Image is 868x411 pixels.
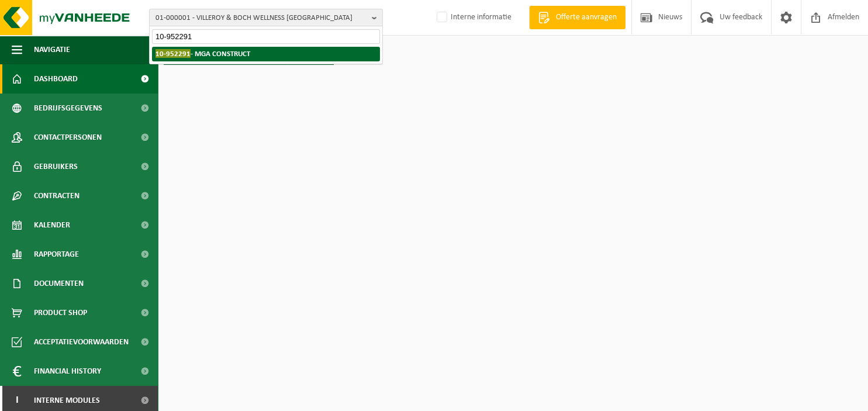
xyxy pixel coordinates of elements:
[149,9,383,26] button: 01-000001 - VILLEROY & BOCH WELLNESS [GEOGRAPHIC_DATA]
[34,94,102,123] span: Bedrijfsgegevens
[34,123,102,152] span: Contactpersonen
[34,210,70,240] span: Kalender
[34,181,79,210] span: Contracten
[155,49,250,58] strong: - MGA CONSTRUCT
[553,12,620,23] span: Offerte aanvragen
[34,64,78,94] span: Dashboard
[34,327,129,357] span: Acceptatievoorwaarden
[34,269,84,298] span: Documenten
[434,9,511,26] label: Interne informatie
[34,35,70,64] span: Navigatie
[155,9,367,27] span: 01-000001 - VILLEROY & BOCH WELLNESS [GEOGRAPHIC_DATA]
[152,29,380,44] input: Zoeken naar gekoppelde vestigingen
[34,152,78,181] span: Gebruikers
[34,240,79,269] span: Rapportage
[34,357,101,386] span: Financial History
[529,6,625,29] a: Offerte aanvragen
[155,49,191,58] span: 10-952291
[34,298,87,327] span: Product Shop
